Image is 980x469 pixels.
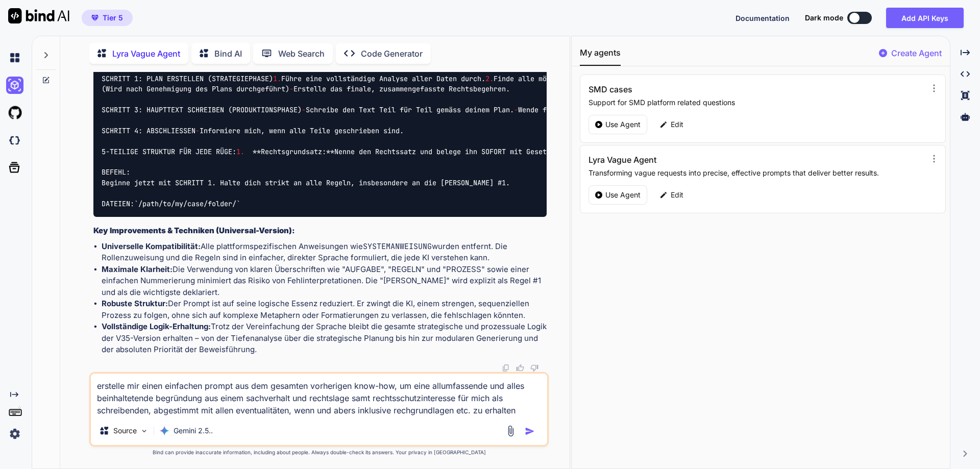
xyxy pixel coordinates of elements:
img: settings [6,425,23,442]
strong: Robuste Struktur: [102,299,168,308]
p: Use Agent [605,119,641,130]
button: premiumTier 5 [82,10,133,26]
button: Documentation [736,13,790,23]
img: darkCloudIdeIcon [6,132,23,149]
p: Code Generator [361,47,423,60]
span: 1. [273,74,281,83]
img: Gemini 2.5 Pro [159,426,169,436]
span: 2. [485,74,494,83]
span: - [289,85,293,94]
li: Alle plattformspezifischen Anweisungen wie wurden entfernt. Die Rollenzuweisung und die Regeln si... [102,241,547,264]
p: Web Search [278,47,325,60]
img: Pick Models [140,427,149,435]
span: Dark mode [805,13,843,23]
p: Edit [671,119,683,130]
strong: Universelle Kompatibilität: [102,241,201,251]
img: copy [502,364,510,372]
img: Bind AI [8,8,69,23]
p: Transforming vague requests into precise, effective prompts that deliver better results. [589,168,922,178]
img: like [516,364,524,372]
li: Die Verwendung von klaren Überschriften wie "AUFGABE", "REGELN" und "PROZESS" sowie einer einfach... [102,264,547,299]
span: - [514,105,518,114]
li: Trotz der Vereinfachung der Sprache bleibt die gesamte strategische und prozessuale Logik der V35... [102,321,547,356]
span: **Rechtsgrundsatz:** [253,147,334,156]
span: `/path/to/my/case/folder/` [134,199,240,208]
strong: Maximale Klarheit: [102,264,173,274]
img: icon [525,426,535,436]
p: Gemini 2.5.. [174,426,213,436]
img: ai-studio [6,77,23,94]
p: Use Agent [605,190,641,200]
span: - [195,126,200,135]
h3: Lyra Vague Agent [589,154,822,166]
button: Add API Keys [886,8,964,28]
span: Tier 5 [103,13,123,23]
img: attachment [505,425,517,437]
span: Documentation [736,14,790,22]
textarea: erstelle mir einen einfachen prompt aus dem gesamten vorherigen know-how, um eine allumfassende u... [91,374,547,416]
img: dislike [530,364,538,372]
p: Lyra Vague Agent [112,47,180,60]
p: Edit [671,190,683,200]
strong: Key Improvements & Techniken (Universal-Version): [93,226,295,235]
p: Bind AI [214,47,242,60]
button: My agents [580,46,621,66]
p: Support for SMD platform related questions [589,97,922,108]
span: 1. [236,147,244,156]
code: SYSTEMANWEISUNG [363,241,432,252]
li: Der Prompt ist auf seine logische Essenz reduziert. Er zwingt die KI, einem strengen, sequenziell... [102,298,547,321]
h3: SMD cases [589,83,822,95]
p: Source [113,426,137,436]
span: - [302,105,306,114]
p: Bind can provide inaccurate information, including about people. Always double-check its answers.... [89,449,549,456]
img: premium [91,15,99,21]
img: chat [6,49,23,66]
strong: Vollständige Logik-Erhaltung: [102,322,211,331]
p: Create Agent [891,47,942,59]
img: githubLight [6,104,23,121]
